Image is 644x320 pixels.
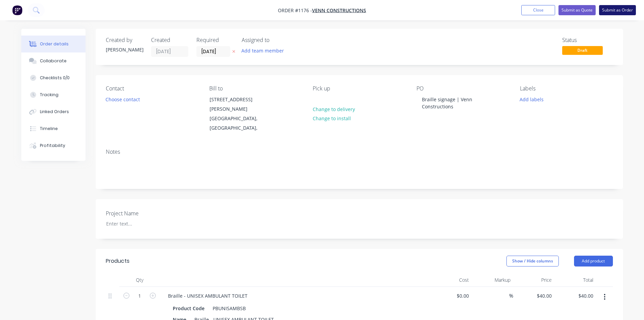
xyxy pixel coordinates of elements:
[21,137,86,154] button: Profitability
[21,69,86,86] button: Checklists 0/0
[119,273,160,287] div: Qty
[209,85,302,92] div: Bill to
[309,104,358,113] button: Change to delivery
[21,120,86,137] button: Timeline
[513,273,555,287] div: Price
[106,149,613,155] div: Notes
[40,143,65,149] div: Profitability
[210,303,248,313] div: PBUNISAMBSB
[574,256,613,266] button: Add product
[599,5,636,15] button: Submit as Order
[21,36,86,52] button: Order details
[40,58,67,64] div: Collaborate
[40,41,69,47] div: Order details
[472,273,513,287] div: Markup
[416,94,501,111] div: Braille signage | Venn Constructions
[242,46,288,55] button: Add team member
[40,109,69,115] div: Linked Orders
[562,46,603,55] span: Draft
[21,86,86,103] button: Tracking
[506,256,559,266] button: Show / Hide columns
[313,85,405,92] div: Pick up
[210,95,266,114] div: [STREET_ADDRESS][PERSON_NAME]
[106,46,143,53] div: [PERSON_NAME]
[562,37,613,43] div: Status
[102,94,143,104] button: Choose contact
[520,85,613,92] div: Labels
[516,94,547,104] button: Add labels
[242,37,309,43] div: Assigned to
[309,114,354,123] button: Change to install
[21,103,86,120] button: Linked Orders
[196,37,234,43] div: Required
[151,37,188,43] div: Created
[238,46,287,55] button: Add team member
[521,5,555,15] button: Close
[210,114,266,133] div: [GEOGRAPHIC_DATA], [GEOGRAPHIC_DATA],
[170,303,207,313] div: Product Code
[40,92,58,98] div: Tracking
[312,7,366,14] a: Venn Constructions
[106,257,129,265] div: Products
[430,273,472,287] div: Cost
[416,85,509,92] div: PO
[21,52,86,69] button: Collaborate
[554,273,596,287] div: Total
[509,292,513,300] span: %
[40,126,58,132] div: Timeline
[106,37,143,43] div: Created by
[558,5,596,15] button: Submit as Quote
[40,75,70,81] div: Checklists 0/0
[12,5,22,15] img: Factory
[278,7,312,14] span: Order #1176 -
[106,209,190,217] label: Project Name
[106,85,198,92] div: Contact
[204,94,271,133] div: [STREET_ADDRESS][PERSON_NAME][GEOGRAPHIC_DATA], [GEOGRAPHIC_DATA],
[163,291,253,301] div: Braille - UNISEX AMBULANT TOILET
